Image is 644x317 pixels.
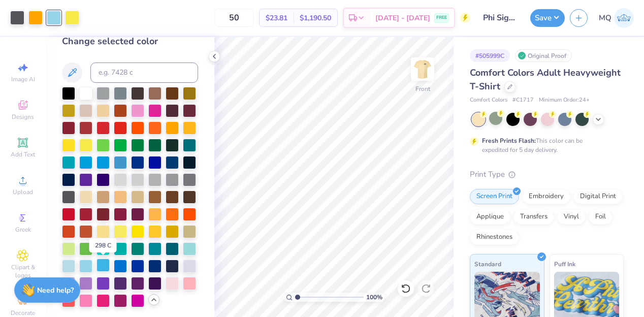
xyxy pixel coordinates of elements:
span: Standard [474,259,501,269]
a: MQ [599,8,634,28]
div: Screen Print [470,189,519,204]
span: Comfort Colors [470,96,507,105]
span: Minimum Order: 24 + [539,96,590,105]
div: Applique [470,209,510,225]
strong: Fresh Prints Flash: [482,137,536,145]
img: Makena Quinn [614,8,634,28]
span: Decorate [11,309,35,317]
span: Greek [15,226,31,234]
span: [DATE] - [DATE] [375,13,430,23]
div: 298 C [89,238,117,252]
span: Add Text [11,150,35,158]
span: $1,190.50 [300,13,331,23]
div: Digital Print [573,189,623,204]
input: e.g. 7428 c [90,62,198,83]
div: Embroidery [522,189,570,204]
div: This color can be expedited for 5 day delivery. [482,136,607,154]
span: # C1717 [512,96,534,105]
strong: Need help? [37,286,74,295]
input: – – [214,9,254,27]
input: Untitled Design [475,8,525,28]
div: Original Proof [515,49,572,62]
div: # 505999C [470,49,510,62]
span: Puff Ink [554,259,575,269]
div: Transfers [513,209,554,225]
span: FREE [436,14,447,21]
div: Foil [589,209,613,225]
span: MQ [599,12,611,24]
span: Clipart & logos [5,263,41,279]
span: Designs [12,113,34,121]
span: $23.81 [266,13,287,23]
button: Save [530,9,565,27]
div: Rhinestones [470,230,519,245]
div: Print Type [470,169,624,180]
span: Upload [13,188,33,196]
span: Image AI [11,75,35,83]
img: Front [412,59,433,79]
span: Comfort Colors Adult Heavyweight T-Shirt [470,67,621,92]
div: Front [415,84,430,93]
div: Vinyl [557,209,586,225]
span: 100 % [366,293,382,302]
div: Change selected color [62,35,198,48]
